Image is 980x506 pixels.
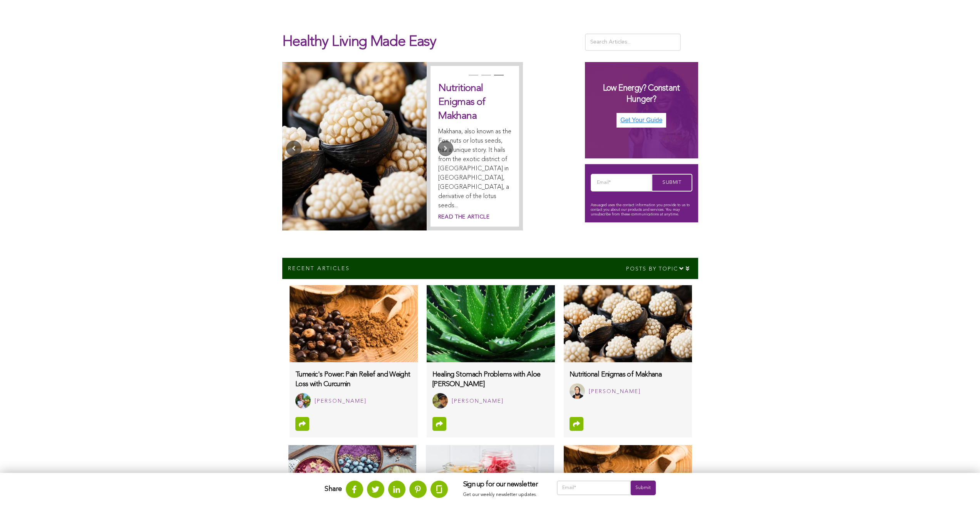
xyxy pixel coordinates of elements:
[290,285,417,362] img: tumerics-power-pain-relief-and-weight-loss-with-curcumin
[463,481,541,489] h3: Sign up for our newsletter
[570,370,686,380] h3: Nutritional Enigmas of Makhana
[589,387,641,397] div: [PERSON_NAME]
[452,397,504,406] div: [PERSON_NAME]
[438,141,453,156] button: Next
[564,362,692,405] a: Nutritional Enigmas of Makhana Dr. Sana Mian [PERSON_NAME]
[315,397,367,406] div: [PERSON_NAME]
[438,213,490,221] a: Read the article
[652,174,692,192] input: Submit
[941,469,980,506] iframe: Chat Widget
[463,491,541,499] p: Get our weekly newsletter updates.
[631,481,655,495] input: Submit
[436,485,442,493] img: glassdoor.svg
[494,75,502,82] button: 3 of 3
[557,481,631,495] input: Email*
[481,75,489,82] button: 2 of 3
[593,83,690,105] h3: Low Energy? Constant Hunger?
[286,141,302,156] button: Previous
[290,362,417,414] a: Tumeric's Power: Pain Relief and Weight Loss with Curcumin Rachel Thomas [PERSON_NAME]
[591,203,692,217] p: Assuaged uses the contact information you provide to us to contact you about our products and ser...
[585,34,681,51] input: Search Articles...
[438,127,511,210] p: Makhana, also known as the Fox nuts or lotus seeds, has a unique story. It hails from the exotic ...
[564,285,692,362] img: makhanas-are-superfoods
[432,370,549,389] h3: Healing Stomach Problems with Aloe [PERSON_NAME]
[438,81,511,123] h2: Nutritional Enigmas of Makhana
[427,285,554,362] img: aloe-vera-benefits
[432,393,448,408] img: Jose Diaz
[295,393,311,408] img: Rachel Thomas
[295,370,412,389] h3: Tumeric's Power: Pain Relief and Weight Loss with Curcumin
[469,75,476,82] button: 1 of 3
[620,258,698,279] div: Posts by topic
[570,383,585,399] img: Dr. Sana Mian
[282,34,573,58] h1: Healthy Living Made Easy
[591,174,652,192] input: Email*
[616,113,666,128] img: Get Your Guide
[325,486,342,493] strong: Share
[288,265,350,272] p: Recent Articles
[427,362,554,414] a: Healing Stomach Problems with Aloe [PERSON_NAME] Jose Diaz [PERSON_NAME]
